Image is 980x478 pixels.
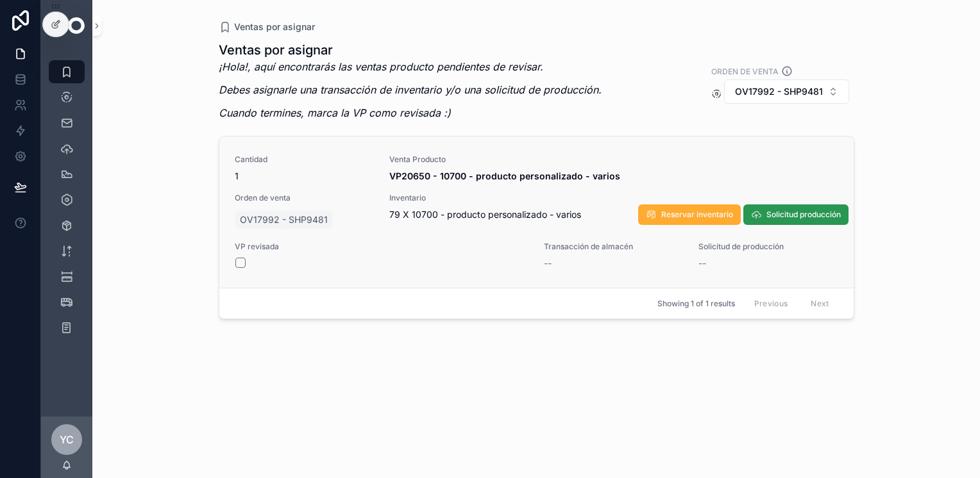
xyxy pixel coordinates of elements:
[219,21,315,33] a: Ventas por asignar
[711,65,779,77] label: Orden de venta
[235,211,333,229] a: OV17992 - SHP9481
[219,106,451,119] em: Cuando termines, marca la VP como revisada :)
[235,170,374,183] span: 1
[735,85,823,98] span: OV17992 - SHP9481
[234,21,315,33] span: Ventas por asignar
[544,257,552,270] span: --
[41,51,92,356] div: scrollable content
[389,154,838,165] span: Venta Producto
[698,242,838,252] span: Solicitud de producción
[235,154,374,165] span: Cantidad
[60,432,74,447] span: YC
[657,299,735,309] span: Showing 1 of 1 results
[219,60,543,73] em: ¡Hola!, aquí encontrarás las ventas producto pendientes de revisar.
[240,213,328,226] span: OV17992 - SHP9481
[219,83,602,96] em: Debes asignarle una transacción de inventario y/o una solicitud de producción.
[724,79,849,104] button: Select Button
[766,210,841,220] span: Solicitud producción
[389,193,838,203] span: Inventario
[219,41,602,59] h1: Ventas por asignar
[389,170,620,181] strong: VP20650 - 10700 - producto personalizado - varios
[638,204,741,225] button: Reservar inventario
[698,257,706,270] span: --
[235,242,529,252] span: VP revisada
[235,193,374,203] span: Orden de venta
[389,208,838,221] span: 79 X 10700 - producto personalizado - varios
[743,204,849,225] button: Solicitud producción
[661,210,733,220] span: Reservar inventario
[544,242,683,252] span: Transacción de almacén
